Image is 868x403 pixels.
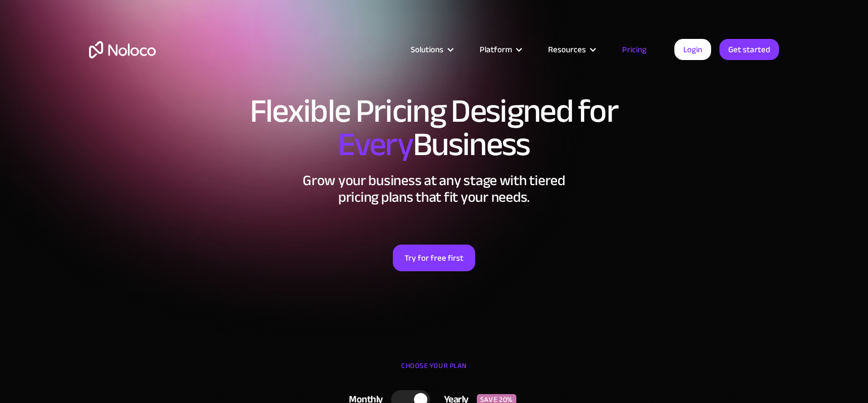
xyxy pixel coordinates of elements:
div: Platform [480,42,512,57]
a: home [89,41,156,58]
div: Resources [548,42,586,57]
div: Solutions [397,42,466,57]
a: Login [674,39,711,60]
span: Every [338,113,413,176]
h1: Flexible Pricing Designed for Business [89,94,779,161]
div: Resources [534,42,608,57]
a: Pricing [608,42,660,57]
div: CHOOSE YOUR PLAN [89,357,779,385]
div: Solutions [411,42,443,57]
a: Get started [719,39,779,60]
a: Try for free first [393,245,475,271]
div: Platform [466,42,534,57]
h2: Grow your business at any stage with tiered pricing plans that fit your needs. [89,172,779,206]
